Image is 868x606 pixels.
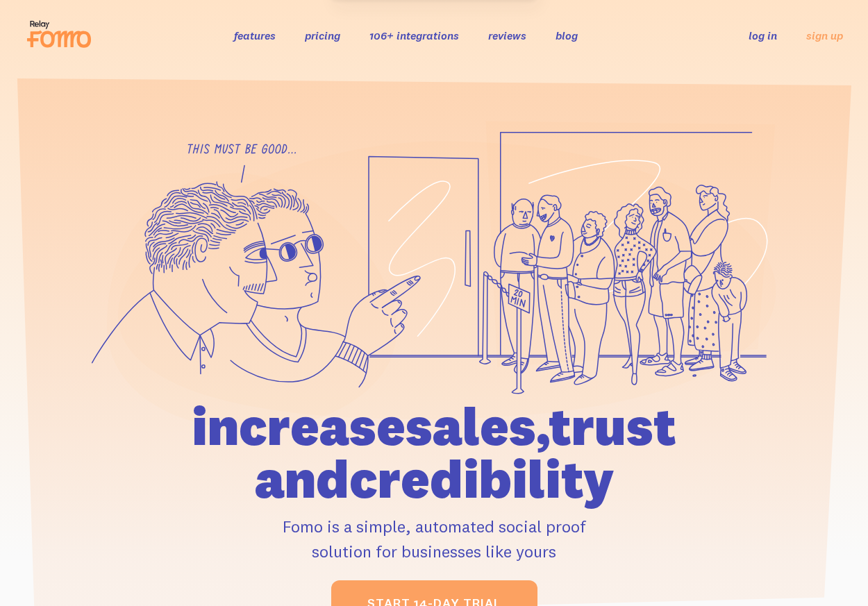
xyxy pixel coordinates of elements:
[369,28,459,42] a: 106+ integrations
[305,28,340,42] a: pricing
[488,28,526,42] a: reviews
[150,400,718,505] h1: increase sales, trust and credibility
[806,28,843,43] a: sign up
[556,28,578,42] a: blog
[234,28,276,42] a: features
[749,28,777,42] a: log in
[150,514,718,564] p: Fomo is a simple, automated social proof solution for businesses like yours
